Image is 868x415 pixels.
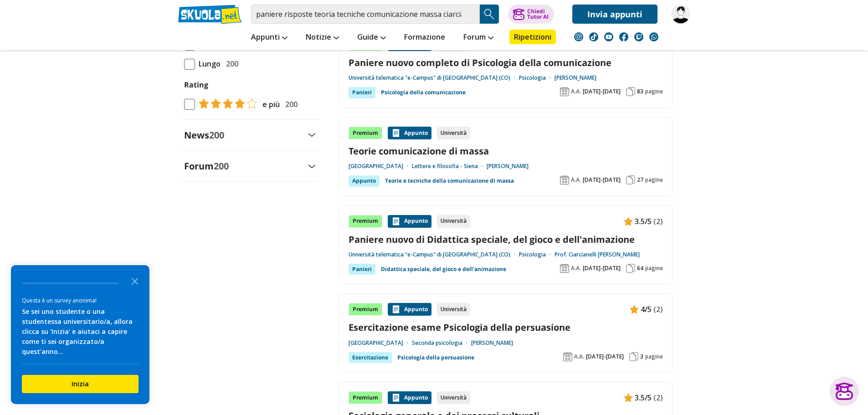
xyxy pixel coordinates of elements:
[349,264,375,275] div: Panieri
[349,251,519,258] a: Università telematica "e-Campus" di [GEOGRAPHIC_DATA] (CO)
[586,353,624,360] span: [DATE]-[DATE]
[388,215,431,228] div: Appunto
[471,339,513,347] a: [PERSON_NAME]
[308,133,315,137] img: Apri e chiudi sezione
[461,30,496,46] a: Forum
[629,352,638,361] img: Pagine
[303,30,341,46] a: Notizie
[653,303,663,315] span: (2)
[480,5,499,24] button: Search Button
[349,303,382,316] div: Premium
[645,88,663,95] span: pagine
[634,32,643,41] img: twitch
[574,32,583,41] img: instagram
[637,265,643,272] span: 64
[571,88,581,95] span: A.A.
[583,88,621,95] span: [DATE]-[DATE]
[349,56,663,69] a: Paniere nuovo completo di Psicologia della comunicazione
[195,58,221,70] span: Lungo
[637,176,643,184] span: 27
[195,98,257,109] img: tasso di risposta 4+
[637,88,643,95] span: 83
[645,265,663,272] span: pagine
[388,303,431,316] div: Appunto
[349,163,412,170] a: [GEOGRAPHIC_DATA]
[22,296,139,305] div: Questa è un survey anonima!
[487,163,529,170] a: [PERSON_NAME]
[527,9,549,20] div: Chiedi Tutor AI
[560,264,569,273] img: Anno accademico
[635,392,652,404] span: 3.5/5
[626,264,635,273] img: Pagine
[571,265,581,272] span: A.A.
[209,129,224,141] span: 200
[508,5,554,24] button: ChiediTutor AI
[391,393,401,402] img: Appunti contenuto
[437,215,470,228] div: Università
[214,160,229,172] span: 200
[349,339,412,347] a: [GEOGRAPHIC_DATA]
[391,305,401,314] img: Appunti contenuto
[349,87,375,98] div: Panieri
[640,353,643,360] span: 3
[649,32,658,41] img: WhatsApp
[355,30,388,46] a: Guide
[184,79,315,91] label: Rating
[653,215,663,227] span: (2)
[282,98,298,110] span: 200
[349,215,382,228] div: Premium
[349,127,382,139] div: Premium
[349,321,663,333] a: Esercitazione esame Psicologia della persuasione
[604,32,613,41] img: youtube
[251,5,480,24] input: Cerca appunti, riassunti o versioni
[626,87,635,96] img: Pagine
[385,175,514,186] a: Teorie e tecniche della comunicazione di massa
[437,127,470,139] div: Università
[412,163,487,170] a: Lettere e filosofia - Siena
[619,32,628,41] img: facebook
[437,303,470,316] div: Università
[349,74,519,82] a: Università telematica "e-Campus" di [GEOGRAPHIC_DATA] (CO)
[519,74,555,82] a: Psicologia
[388,127,431,139] div: Appunto
[645,176,663,184] span: pagine
[11,265,149,404] div: Survey
[397,352,474,363] a: Psicologia della persuasione
[583,176,621,184] span: [DATE]-[DATE]
[671,5,690,24] img: furbizio.85
[308,164,315,168] img: Apri e chiudi sezione
[572,5,657,24] a: Invia appunti
[635,215,652,227] span: 3.5/5
[560,175,569,184] img: Anno accademico
[249,30,290,46] a: Appunti
[381,87,466,98] a: Psicologia della comunicazione
[391,128,401,138] img: Appunti contenuto
[509,30,556,44] a: Ripetizioni
[630,305,639,314] img: Appunti contenuto
[626,175,635,184] img: Pagine
[563,352,572,361] img: Anno accademico
[184,129,224,141] label: News
[402,30,447,46] a: Formazione
[126,272,144,290] button: Close the survey
[22,307,139,357] div: Se sei uno studente o una studentessa universitario/a, allora clicca su 'Inizia' e aiutaci a capi...
[653,392,663,404] span: (2)
[571,176,581,184] span: A.A.
[555,251,640,258] a: Prof. Ciarcianelli [PERSON_NAME]
[222,58,238,70] span: 200
[349,175,380,186] div: Appunto
[555,74,596,82] a: [PERSON_NAME]
[437,391,470,404] div: Università
[388,391,431,404] div: Appunto
[349,145,663,157] a: Teorie comunicazione di massa
[583,265,621,272] span: [DATE]-[DATE]
[259,98,280,110] span: e più
[574,353,584,360] span: A.A.
[22,375,139,393] button: Inizia
[589,32,598,41] img: tiktok
[349,391,382,404] div: Premium
[641,303,652,315] span: 4/5
[349,233,663,246] a: Paniere nuovo di Didattica speciale, del gioco e dell'animazione
[483,7,496,21] img: Cerca appunti, riassunti o versioni
[184,160,229,172] label: Forum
